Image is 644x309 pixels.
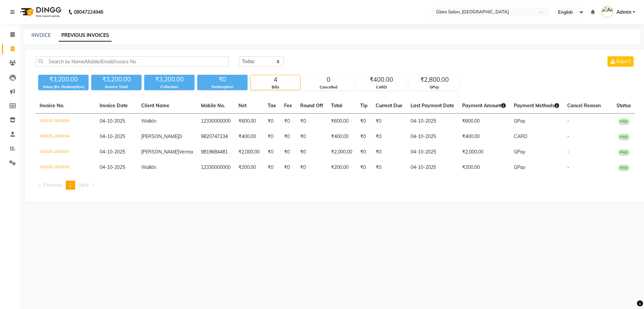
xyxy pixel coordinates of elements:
[327,144,356,160] td: ₹2,000.00
[264,160,280,175] td: ₹0
[514,118,525,124] span: GPay
[514,164,525,170] span: GPay
[251,75,300,84] div: 4
[376,103,402,109] span: Current Due
[44,182,62,188] span: Previous
[141,164,152,170] span: Walk
[411,103,454,109] span: Last Payment Date
[514,103,559,109] span: Payment Methods
[356,144,372,160] td: ₹0
[100,164,125,170] span: 04-10-2025
[331,103,342,109] span: Total
[360,103,368,109] span: Tip
[462,103,506,109] span: Payment Amount
[567,149,569,155] span: -
[36,114,96,129] td: V/2025-26/1835
[616,103,631,109] span: Status
[238,103,247,109] span: Net
[264,144,280,160] td: ₹0
[356,114,372,129] td: ₹0
[264,114,280,129] td: ₹0
[616,58,631,64] span: Export
[38,84,89,90] div: Value (Ex. Redemption)
[141,103,169,109] span: Client Name
[304,75,353,84] div: 0
[32,32,51,38] a: INVOICE
[179,133,182,139] span: D
[17,3,63,21] img: logo
[601,6,613,18] img: Admin
[144,84,195,90] div: Collection
[251,84,300,90] div: Bills
[304,84,353,90] div: Cancelled
[36,56,229,67] input: Search by Name/Mobile/Email/Invoice No
[36,160,96,175] td: V/2025-26/1830
[268,103,276,109] span: Tax
[458,114,510,129] td: ₹600.00
[280,129,296,144] td: ₹0
[197,160,234,175] td: 12330000000
[201,103,225,109] span: Mobile No.
[356,160,372,175] td: ₹0
[567,164,569,170] span: -
[618,118,630,125] span: PAID
[36,144,96,160] td: V/2025-26/1831
[234,144,264,160] td: ₹2,000.00
[327,129,356,144] td: ₹400.00
[234,114,264,129] td: ₹600.00
[618,134,630,140] span: PAID
[296,144,327,160] td: ₹0
[327,114,356,129] td: ₹600.00
[296,160,327,175] td: ₹0
[327,160,356,175] td: ₹200.00
[100,103,128,109] span: Invoice Date
[296,129,327,144] td: ₹0
[197,84,248,90] div: Redemption
[410,84,459,90] div: GPay
[458,144,510,160] td: ₹2,000.00
[141,133,179,139] span: [PERSON_NAME]
[567,103,601,109] span: Cancel Reason
[179,149,193,155] span: Verma
[197,114,234,129] td: 12330000000
[372,144,407,160] td: ₹0
[618,149,630,156] span: PAID
[100,118,125,124] span: 04-10-2025
[141,118,152,124] span: Walk
[91,75,142,84] div: ₹3,200.00
[407,160,458,175] td: 04-10-2025
[36,129,96,144] td: V/2025-26/1834
[79,182,89,188] span: Next
[372,160,407,175] td: ₹0
[567,133,569,139] span: -
[372,114,407,129] td: ₹0
[152,164,156,170] span: In
[284,103,292,109] span: Fee
[514,149,525,155] span: GPay
[356,129,372,144] td: ₹0
[74,3,103,21] b: 08047224946
[458,129,510,144] td: ₹400.00
[40,103,64,109] span: Invoice No.
[458,160,510,175] td: ₹200.00
[197,75,248,84] div: ₹0
[616,9,631,16] span: Admin
[59,29,112,42] a: PREVIOUS INVOICES
[141,149,179,155] span: [PERSON_NAME]
[234,160,264,175] td: ₹200.00
[69,182,72,188] span: 1
[357,75,406,84] div: ₹400.00
[264,129,280,144] td: ₹0
[296,114,327,129] td: ₹0
[300,103,323,109] span: Round Off
[407,114,458,129] td: 04-10-2025
[607,56,634,67] button: Export
[407,144,458,160] td: 04-10-2025
[567,118,569,124] span: -
[144,75,195,84] div: ₹3,200.00
[357,84,406,90] div: CARD
[280,144,296,160] td: ₹0
[197,144,234,160] td: 9819684481
[514,133,527,139] span: CARD
[100,133,125,139] span: 04-10-2025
